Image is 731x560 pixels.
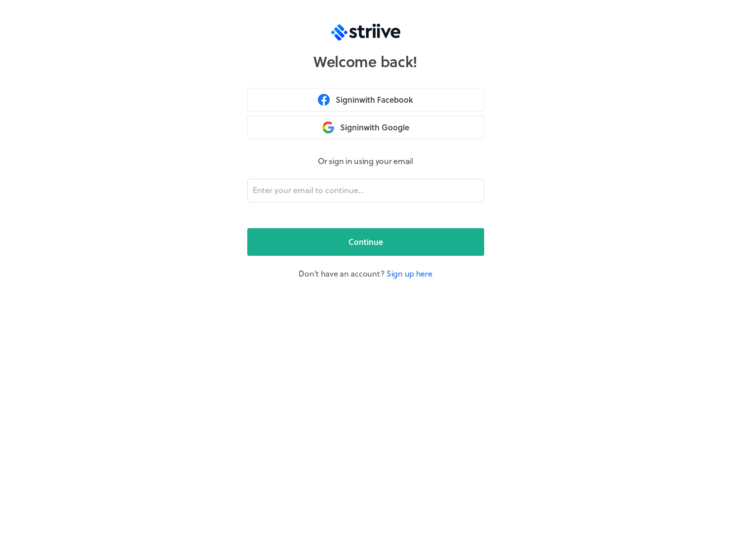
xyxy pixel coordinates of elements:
img: logo-trans.svg [331,24,400,40]
button: Signinwith Google [247,116,484,139]
h1: Welcome back! [313,52,418,70]
button: Signinwith Facebook [247,88,484,112]
p: Don't have an account? [247,268,484,280]
span: Continue [348,236,383,248]
button: Continue [247,228,484,256]
iframe: gist-messenger-bubble-iframe [702,531,726,555]
input: Enter your email to continue... [247,179,484,202]
a: Sign up here [386,268,432,279]
p: Or sign in using your email [247,155,484,167]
